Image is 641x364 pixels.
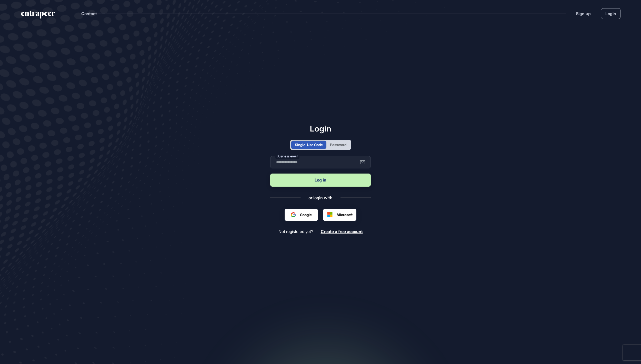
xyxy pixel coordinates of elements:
a: entrapeer-logo [21,11,56,21]
a: Create a free account [321,229,363,234]
a: Sign up [576,11,591,17]
span: Microsoft [337,212,353,217]
a: Login [601,8,620,19]
span: Not registered yet? [278,229,313,234]
label: Business email [275,153,299,159]
button: Contact [81,10,97,17]
div: or login with [308,195,333,200]
button: Log in [270,174,371,187]
div: Password [330,142,346,147]
div: Single-Use Code [295,142,323,147]
h1: Login [270,124,371,133]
